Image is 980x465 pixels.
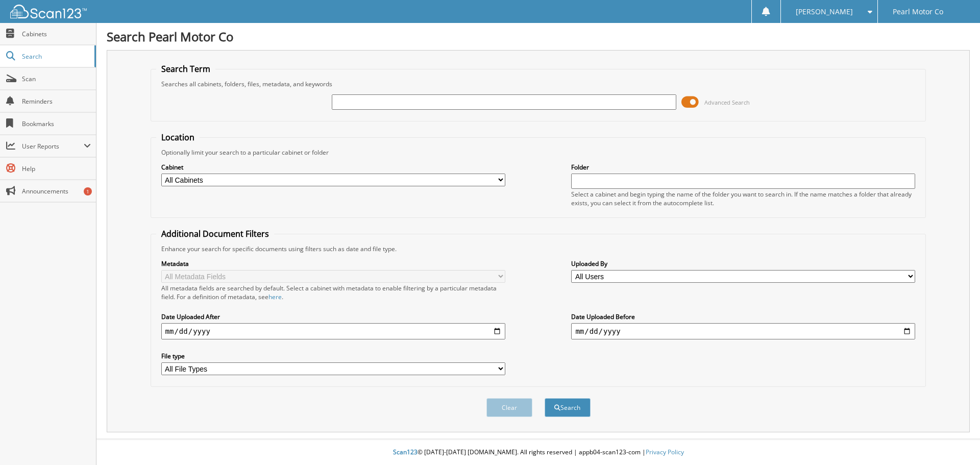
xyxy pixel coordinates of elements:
img: scan123-logo-white.svg [10,5,87,18]
a: Privacy Policy [646,448,684,456]
button: Clear [486,398,532,417]
div: Searches all cabinets, folders, files, metadata, and keywords [156,80,921,88]
legend: Location [156,132,200,143]
div: Enhance your search for specific documents using filters such as date and file type. [156,244,921,253]
label: Folder [571,163,915,172]
span: Help [22,164,91,173]
span: Bookmarks [22,119,91,128]
label: Date Uploaded After [161,312,505,321]
a: here [268,292,282,301]
legend: Search Term [156,63,215,75]
span: User Reports [22,142,84,151]
input: end [571,323,915,339]
label: Date Uploaded Before [571,312,915,321]
label: Cabinet [161,163,505,172]
span: Announcements [22,187,91,195]
button: Search [545,398,591,417]
span: Scan [22,75,91,83]
label: File type [161,352,505,360]
span: Pearl Motor Co [893,9,943,15]
div: All metadata fields are searched by default. Select a cabinet with metadata to enable filtering b... [161,284,505,301]
label: Metadata [161,259,505,268]
span: Search [22,52,89,61]
label: Uploaded By [571,259,915,268]
legend: Additional Document Filters [156,228,274,239]
span: Scan123 [393,448,418,456]
div: 1 [84,187,92,195]
input: start [161,323,505,339]
span: Advanced Search [704,99,750,106]
span: Cabinets [22,30,91,38]
div: Optionally limit your search to a particular cabinet or folder [156,148,921,157]
h1: Search Pearl Motor Co [107,28,970,45]
span: Reminders [22,97,91,106]
div: © [DATE]-[DATE] [DOMAIN_NAME]. All rights reserved | appb04-scan123-com | [96,440,980,465]
div: Select a cabinet and begin typing the name of the folder you want to search in. If the name match... [571,190,915,207]
span: [PERSON_NAME] [796,9,853,15]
